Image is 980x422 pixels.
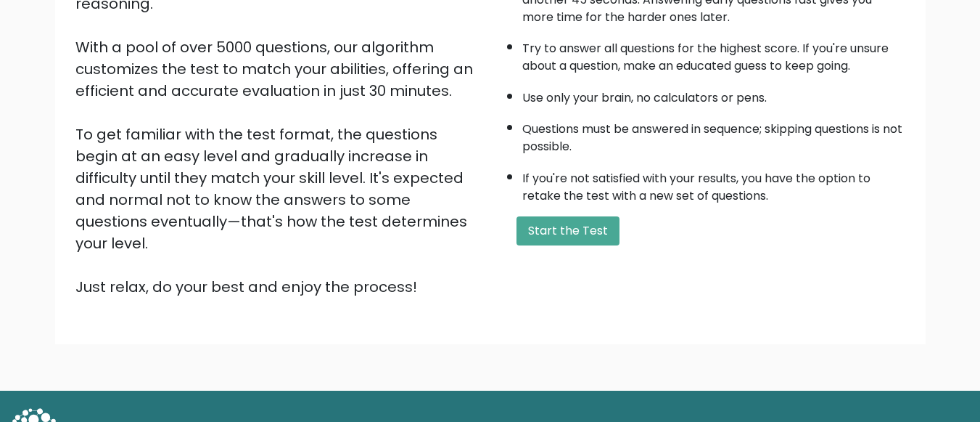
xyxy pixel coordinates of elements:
[522,113,905,155] li: Questions must be answered in sequence; skipping questions is not possible.
[522,163,905,205] li: If you're not satisfied with your results, you have the option to retake the test with a new set ...
[522,82,905,107] li: Use only your brain, no calculators or pens.
[516,216,619,246] button: Start the Test
[522,33,905,75] li: Try to answer all questions for the highest score. If you're unsure about a question, make an edu...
